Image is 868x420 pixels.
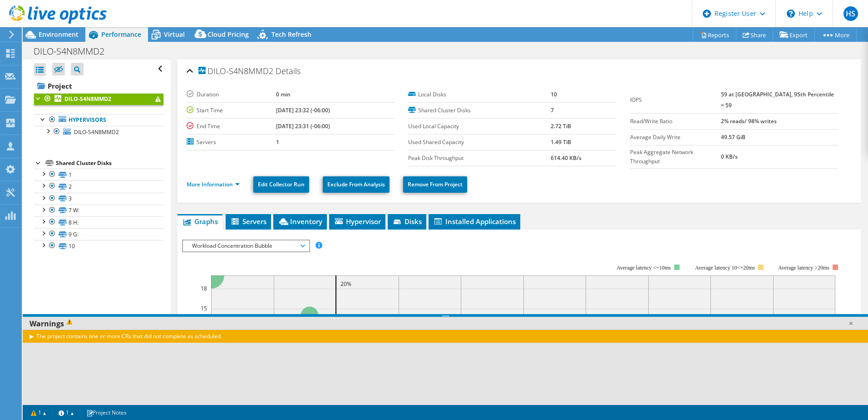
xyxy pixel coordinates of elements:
[408,106,551,115] label: Shared Cluster Disks
[721,153,738,160] b: 0 KB/s
[34,169,163,180] a: 1
[551,90,557,98] b: 10
[787,10,795,18] svg: \n
[408,90,551,99] label: Local Disks
[198,67,273,76] span: DILO-S4N8MMD2
[80,407,133,418] a: Project Notes
[630,95,721,105] label: IOPS
[34,240,163,252] a: 10
[187,90,276,99] label: Duration
[408,138,551,147] label: Used Shared Capacity
[187,106,276,115] label: Start Time
[392,217,422,226] span: Disks
[34,228,163,240] a: 9 G:
[39,30,79,39] span: Environment
[408,154,551,163] label: Peak Disk Throughput
[34,93,163,105] a: DILO-S4N8MMD2
[34,79,163,93] a: Project
[695,265,755,271] tspan: Average latency 10<=20ms
[433,217,516,226] span: Installed Applications
[187,240,304,251] span: Workload Concentration Bubble
[721,90,834,109] b: 59 at [GEOGRAPHIC_DATA], 95th Percentile = 59
[630,133,721,142] label: Average Daily Write
[323,176,390,193] a: Exclude From Analysis
[253,176,309,193] a: Edit Collector Run
[23,317,868,330] div: Warnings
[34,205,163,216] a: 7 W:
[278,217,322,226] span: Inventory
[693,28,736,42] a: Reports
[778,265,829,271] text: Average latency >20ms
[403,176,467,193] a: Remove From Project
[56,158,163,169] div: Shared Cluster Disks
[271,30,311,39] span: Tech Refresh
[276,106,330,114] b: [DATE] 23:32 (-06:00)
[187,122,276,131] label: End Time
[551,122,571,130] b: 2.72 TiB
[164,30,185,39] span: Virtual
[34,180,163,192] a: 2
[551,154,582,162] b: 614.40 KB/s
[182,217,218,226] span: Graphs
[773,28,815,42] a: Export
[814,28,857,42] a: More
[276,122,330,130] b: [DATE] 23:31 (-06:00)
[721,133,745,141] b: 49.57 GiB
[630,117,721,126] label: Read/Write Ratio
[201,285,207,292] text: 18
[721,117,777,125] b: 2% reads/ 98% writes
[187,180,240,188] a: More Information
[52,407,80,418] a: 1
[34,114,163,126] a: Hypervisors
[230,217,266,226] span: Servers
[34,126,163,138] a: DILO-S4N8MMD2
[334,217,381,226] span: Hypervisor
[74,128,119,136] span: DILO-S4N8MMD2
[25,407,53,418] a: 1
[34,216,163,228] a: 8 H:
[187,138,276,147] label: Servers
[23,330,868,343] div: The project contains one or more CRs that did not complete as scheduled.
[616,265,671,271] tspan: Average latency <=10ms
[30,46,118,56] h1: DILO-S4N8MMD2
[276,138,279,146] b: 1
[276,65,301,76] span: Details
[340,280,351,288] text: 20%
[551,106,554,114] b: 7
[64,95,111,103] b: DILO-S4N8MMD2
[630,148,721,166] label: Peak Aggregate Network Throughput
[201,305,207,312] text: 15
[276,90,291,98] b: 0 min
[207,30,249,39] span: Cloud Pricing
[843,6,858,21] span: HS
[408,122,551,131] label: Used Local Capacity
[101,30,141,39] span: Performance
[34,193,163,205] a: 3
[551,138,571,146] b: 1.49 TiB
[736,28,773,42] a: Share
